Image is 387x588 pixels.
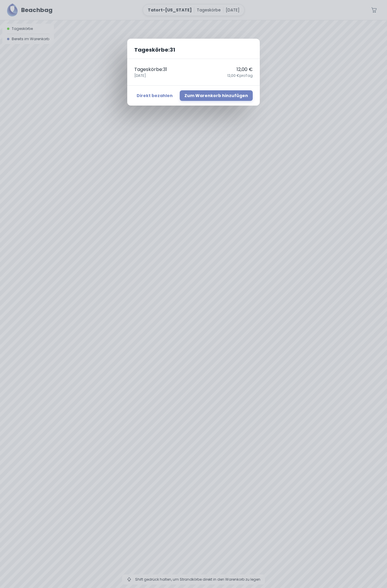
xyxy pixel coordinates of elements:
button: Zum Warenkorb hinzufügen [180,90,253,101]
h2: Tageskörbe : 31 [127,39,260,59]
p: Tageskörbe : 31 [134,66,167,73]
button: Direkt bezahlen [134,90,175,101]
span: [DATE] [134,73,146,78]
span: 12,00 € pro Tag [227,73,253,78]
p: 12,00 € [237,66,253,73]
